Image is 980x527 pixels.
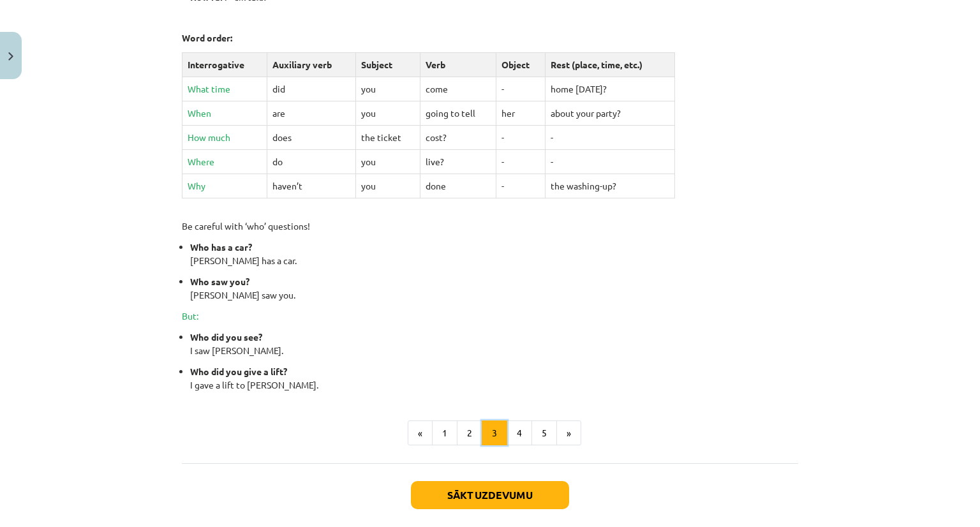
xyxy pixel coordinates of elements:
[546,77,675,101] td: home [DATE]?
[355,101,420,125] td: you
[188,180,205,191] span: Why
[190,241,798,267] p: [PERSON_NAME] has a car.
[420,101,496,125] td: going to tell
[182,420,798,446] nav: Page navigation example
[420,125,496,149] td: cost?
[267,125,355,149] td: does
[267,52,355,77] td: Auxiliary verb
[496,77,546,101] td: -
[482,420,507,446] button: 3
[531,420,557,446] button: 5
[267,149,355,174] td: do
[188,83,230,94] span: What time
[182,219,798,233] p: Be careful with ‘who’ questions!
[188,131,230,143] span: How much
[507,420,532,446] button: 4
[546,174,675,198] td: the washing-up?
[411,481,569,509] button: Sākt uzdevumu
[420,174,496,198] td: done
[496,149,546,174] td: -
[190,330,798,357] p: I saw [PERSON_NAME].
[190,275,798,302] p: [PERSON_NAME] saw you.
[190,365,798,392] p: I gave a lift to [PERSON_NAME].
[355,52,420,77] td: Subject
[496,174,546,198] td: -
[267,174,355,198] td: haven’t
[355,125,420,149] td: the ticket
[457,420,482,446] button: 2
[546,125,675,149] td: -
[420,77,496,101] td: come
[8,52,13,61] img: icon-close-lesson-0947bae3869378f0d4975bcd49f059093ad1ed9edebbc8119c70593378902aed.svg
[188,156,214,167] span: Where
[267,77,355,101] td: did
[556,420,581,446] button: »
[190,241,252,253] strong: Who has a car?
[355,77,420,101] td: you
[408,420,433,446] button: «
[496,52,546,77] td: Object
[182,310,198,322] span: But:
[190,276,249,287] strong: Who saw you?
[420,149,496,174] td: live?
[182,32,232,43] strong: Word order:
[190,331,262,343] strong: Who did you see?
[546,101,675,125] td: about your party?
[496,125,546,149] td: -
[355,149,420,174] td: you
[546,149,675,174] td: -
[355,174,420,198] td: you
[182,52,267,77] td: Interrogative
[420,52,496,77] td: Verb
[432,420,457,446] button: 1
[546,52,675,77] td: Rest (place, time, etc.)
[496,101,546,125] td: her
[267,101,355,125] td: are
[190,366,287,377] strong: Who did you give a lift?
[188,107,211,119] span: When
